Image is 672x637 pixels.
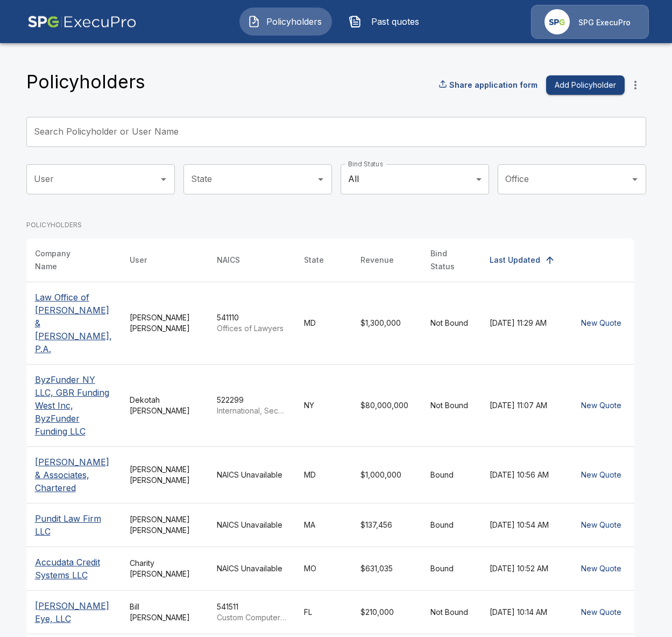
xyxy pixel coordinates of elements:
p: International, Secondary Market, and All Other Nondepository Credit Intermediation [217,405,287,416]
img: Policyholders Icon [247,15,260,28]
div: Last Updated [490,254,540,267]
p: Pundit Law Firm LLC [35,512,112,538]
td: $137,456 [352,503,422,547]
p: [PERSON_NAME] & Associates, Chartered [35,456,112,494]
p: [PERSON_NAME] Eye, LLC [35,599,112,625]
td: $1,300,000 [352,282,422,364]
span: Past quotes [366,15,425,28]
span: Policyholders [265,15,324,28]
button: Open [627,172,642,187]
img: Agency Icon [544,9,570,34]
div: All [341,164,489,194]
td: [DATE] 11:29 AM [481,282,568,364]
p: Share application form [449,79,537,90]
img: AA Logo [27,5,137,39]
button: Policyholders IconPolicyholders [239,8,332,36]
td: [DATE] 11:07 AM [481,364,568,446]
td: NAICS Unavailable [208,547,295,590]
p: SPG ExecuPro [578,17,631,28]
button: New Quote [577,313,626,333]
td: MA [295,503,352,547]
p: ByzFunder NY LLC, GBR Funding West Inc, ByzFunder Funding LLC [35,373,112,438]
label: Bind Status [348,159,383,169]
a: Add Policyholder [542,75,625,95]
div: 522299 [217,395,287,416]
div: Bill [PERSON_NAME] [130,601,200,623]
td: Not Bound [422,590,481,634]
td: NAICS Unavailable [208,446,295,503]
td: FL [295,590,352,634]
div: [PERSON_NAME] [PERSON_NAME] [130,464,200,486]
td: MD [295,282,352,364]
h4: Policyholders [26,71,145,93]
button: Add Policyholder [546,75,625,95]
td: [DATE] 10:52 AM [481,547,568,590]
p: Offices of Lawyers [217,323,287,334]
button: more [625,74,646,96]
td: [DATE] 10:56 AM [481,446,568,503]
td: Bound [422,446,481,503]
button: Open [313,172,328,187]
td: Bound [422,547,481,590]
td: $631,035 [352,547,422,590]
div: Charity [PERSON_NAME] [130,558,200,579]
a: Agency IconSPG ExecuPro [531,5,649,39]
td: $80,000,000 [352,364,422,446]
button: New Quote [577,559,626,579]
button: New Quote [577,396,626,416]
p: Law Office of [PERSON_NAME] & [PERSON_NAME], P.A. [35,291,112,355]
p: Accudata Credit Systems LLC [35,556,112,582]
div: [PERSON_NAME] [PERSON_NAME] [130,514,200,536]
p: Custom Computer Programming Services [217,612,287,623]
div: User [130,254,147,267]
div: Dekotah [PERSON_NAME] [130,395,200,416]
div: State [304,254,324,267]
button: Open [156,172,171,187]
th: Bind Status [422,239,481,282]
td: Not Bound [422,364,481,446]
button: New Quote [577,603,626,622]
img: Past quotes Icon [349,15,362,28]
td: $1,000,000 [352,446,422,503]
td: [DATE] 10:54 AM [481,503,568,547]
button: New Quote [577,465,626,485]
div: [PERSON_NAME] [PERSON_NAME] [130,312,200,334]
div: Revenue [360,254,394,267]
td: $210,000 [352,590,422,634]
td: NAICS Unavailable [208,503,295,547]
div: 541110 [217,312,287,334]
button: Past quotes IconPast quotes [341,8,433,36]
td: MD [295,446,352,503]
div: NAICS [217,254,240,267]
td: [DATE] 10:14 AM [481,590,568,634]
div: Company Name [35,247,93,273]
td: NY [295,364,352,446]
td: MO [295,547,352,590]
p: POLICYHOLDERS [26,220,634,230]
td: Not Bound [422,282,481,364]
div: 541511 [217,601,287,623]
button: New Quote [577,515,626,535]
td: Bound [422,503,481,547]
